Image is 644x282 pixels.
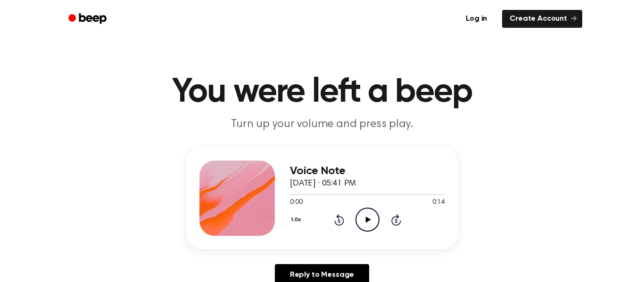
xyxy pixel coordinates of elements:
h1: You were left a beep [81,75,563,109]
a: Beep [62,10,115,28]
p: Turn up your volume and press play. [141,117,503,132]
button: 1.0x [290,212,304,228]
span: 0:00 [290,198,302,208]
h3: Voice Note [290,165,445,177]
a: Create Account [502,10,582,28]
span: [DATE] · 05:41 PM [290,179,356,188]
span: 0:14 [432,198,445,208]
a: Log in [456,8,496,30]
